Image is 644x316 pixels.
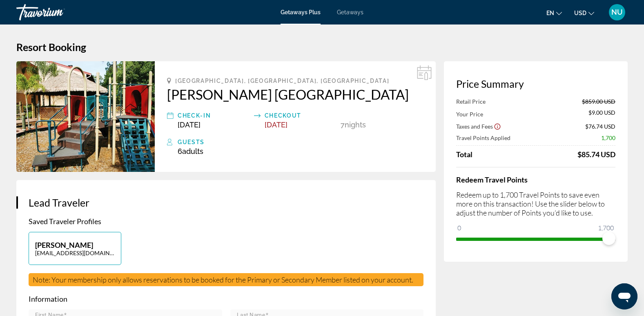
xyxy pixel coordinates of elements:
[178,147,203,156] span: 6
[456,123,493,130] span: Taxes and Fees
[611,8,623,16] span: NU
[582,98,615,105] span: $859.00 USD
[456,190,615,217] p: Redeem up to 1,700 Travel Points to save even more on this transaction! Use the slider below to a...
[16,41,628,53] h1: Resort Booking
[601,134,615,141] span: 1,700
[456,122,501,130] button: Show Taxes and Fees breakdown
[182,147,203,156] span: Adults
[577,150,615,159] div: $85.74 USD
[574,7,594,19] button: Change currency
[456,223,462,233] span: 0
[178,120,201,129] span: [DATE]
[29,217,423,226] p: Saved Traveler Profiles
[175,78,389,84] span: [GEOGRAPHIC_DATA], [GEOGRAPHIC_DATA], [GEOGRAPHIC_DATA]
[35,249,115,256] p: [EMAIL_ADDRESS][DOMAIN_NAME]
[178,111,250,120] div: Check-In
[588,109,615,118] span: $9.00 USD
[345,120,366,129] span: Nights
[281,9,321,16] a: Getaways Plus
[29,196,423,209] h3: Lead Traveler
[602,232,615,245] span: ngx-slider
[546,7,562,19] button: Change language
[456,175,615,184] h4: Redeem Travel Points
[35,240,115,249] p: [PERSON_NAME]
[178,137,423,147] div: Guests
[265,120,287,129] span: [DATE]
[546,10,554,16] span: en
[494,122,501,130] button: Show Taxes and Fees disclaimer
[337,9,363,16] a: Getaways
[456,238,615,239] ngx-slider: ngx-slider
[611,283,637,309] iframe: Button to launch messaging window
[456,111,483,118] span: Your Price
[456,98,486,105] span: Retail Price
[574,10,586,16] span: USD
[29,232,121,265] button: [PERSON_NAME][EMAIL_ADDRESS][DOMAIN_NAME]
[16,2,98,23] a: Travorium
[606,4,628,21] button: User Menu
[585,123,615,130] span: $76.74 USD
[167,86,423,102] a: [PERSON_NAME] [GEOGRAPHIC_DATA]
[456,78,615,90] h3: Price Summary
[456,134,510,141] span: Travel Points Applied
[456,150,472,159] span: Total
[341,120,345,129] span: 7
[265,111,337,120] div: Checkout
[33,275,413,284] span: Note: Your membership only allows reservations to be booked for the Primary or Secondary Member l...
[29,294,423,303] p: Information
[597,223,615,233] span: 1,700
